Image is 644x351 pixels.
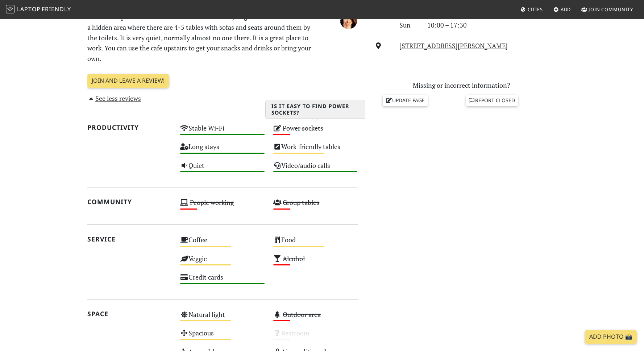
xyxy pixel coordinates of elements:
[87,124,172,131] h2: Productivity
[269,141,362,159] div: Work-friendly tables
[269,160,362,178] div: Video/audio calls
[589,6,633,13] span: Join Community
[266,100,365,119] h3: Is it easy to find power sockets?
[87,74,169,88] a: Join and leave a review!
[87,94,141,103] a: See less reviews
[585,330,637,344] a: Add Photo 📸
[176,160,269,178] div: Quiet
[87,198,172,206] h2: Community
[269,234,362,252] div: Food
[283,124,323,132] s: Power sockets
[6,5,14,13] img: LaptopFriendly
[176,309,269,327] div: Natural light
[176,253,269,271] div: Veggie
[399,41,508,50] a: [STREET_ADDRESS][PERSON_NAME]
[528,6,543,13] span: Cities
[283,198,319,207] s: Group tables
[176,141,269,159] div: Long stays
[395,20,423,30] div: Sun
[340,15,357,24] span: Esin Cittone
[176,271,269,290] div: Credit cards
[176,327,269,346] div: Spacious
[83,12,316,64] p: There is no place to work on the main floors but if you go to Floor -2 . There is a hidden area w...
[383,95,428,106] a: Update page
[423,20,561,30] div: 10:00 – 17:30
[42,5,71,13] span: Friendly
[283,310,321,319] s: Outdoor area
[340,12,357,29] img: 1297-esin.jpg
[269,327,362,346] div: Restroom
[466,95,518,106] a: Report closed
[283,254,305,263] s: Alcohol
[87,310,172,318] h2: Space
[176,234,269,252] div: Coffee
[176,122,269,141] div: Stable Wi-Fi
[578,3,636,16] a: Join Community
[87,235,172,243] h2: Service
[561,6,571,13] span: Add
[6,3,71,16] a: LaptopFriendly LaptopFriendly
[17,5,41,13] span: Laptop
[366,80,557,91] p: Missing or incorrect information?
[550,3,574,16] a: Add
[518,3,546,16] a: Cities
[190,198,234,207] s: People working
